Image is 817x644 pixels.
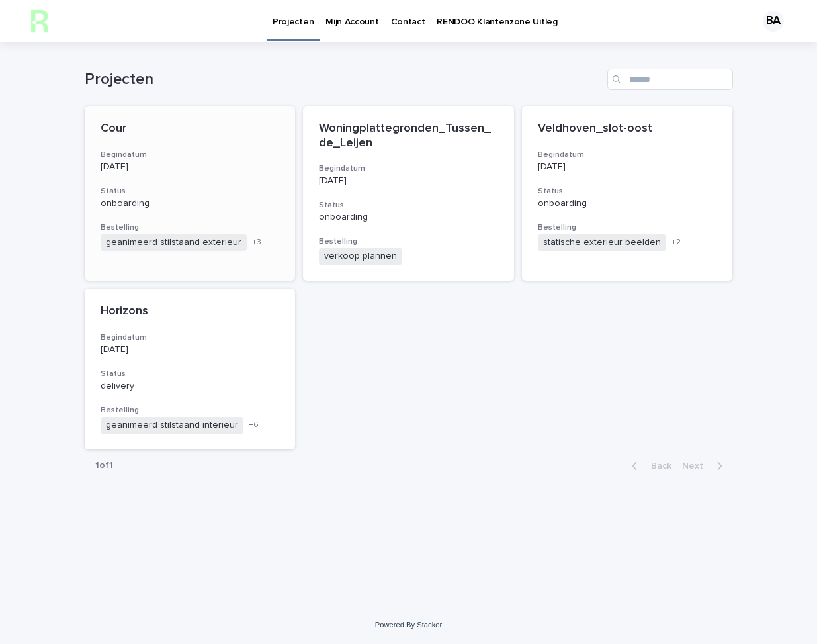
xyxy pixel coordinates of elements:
span: + 6 [249,421,259,429]
h3: Status [319,200,498,210]
a: Veldhoven_slot-oostBegindatum[DATE]StatusonboardingBestellingstatische exterieur beelden+2 [522,106,733,281]
p: Cour [101,122,280,136]
h3: Begindatum [538,150,717,160]
span: + 2 [671,238,681,246]
p: [DATE] [101,161,280,173]
h1: Projecten [85,70,602,89]
p: [DATE] [538,161,717,173]
span: Next [682,461,711,471]
p: [DATE] [101,344,280,355]
p: 1 of 1 [85,449,124,482]
p: Horizons [101,304,280,319]
span: geanimeerd stilstaand exterieur [101,234,247,251]
span: + 3 [252,238,261,246]
h3: Bestelling [101,222,280,233]
p: delivery [101,381,280,392]
a: Powered By Stacker [375,621,442,629]
span: geanimeerd stilstaand interieur [101,417,243,434]
p: Veldhoven_slot-oost [538,122,717,136]
button: Next [677,460,733,472]
input: Search [607,69,733,90]
span: statische exterieur beelden [538,234,666,251]
h3: Status [101,186,280,197]
p: onboarding [319,212,498,223]
h3: Begindatum [101,150,280,160]
h3: Bestelling [101,405,280,416]
h3: Status [538,186,717,197]
a: CourBegindatum[DATE]StatusonboardingBestellinggeanimeerd stilstaand exterieur+3 [85,106,296,281]
button: Back [621,460,677,472]
h3: Status [101,369,280,379]
h3: Bestelling [538,222,717,233]
p: [DATE] [319,175,498,187]
a: HorizonsBegindatum[DATE]StatusdeliveryBestellinggeanimeerd stilstaand interieur+6 [85,289,296,449]
h3: Begindatum [319,163,498,174]
span: Back [643,461,671,471]
p: Woningplattegronden_Tussen_de_Leijen [319,122,498,150]
span: verkoop plannen [319,248,402,265]
p: onboarding [538,198,717,209]
div: BA [763,11,784,32]
p: onboarding [101,198,280,209]
h3: Bestelling [319,236,498,247]
h3: Begindatum [101,332,280,343]
img: h2KIERbZRTK6FourSpbg [26,8,53,34]
a: Woningplattegronden_Tussen_de_LeijenBegindatum[DATE]StatusonboardingBestellingverkoop plannen [303,106,514,281]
